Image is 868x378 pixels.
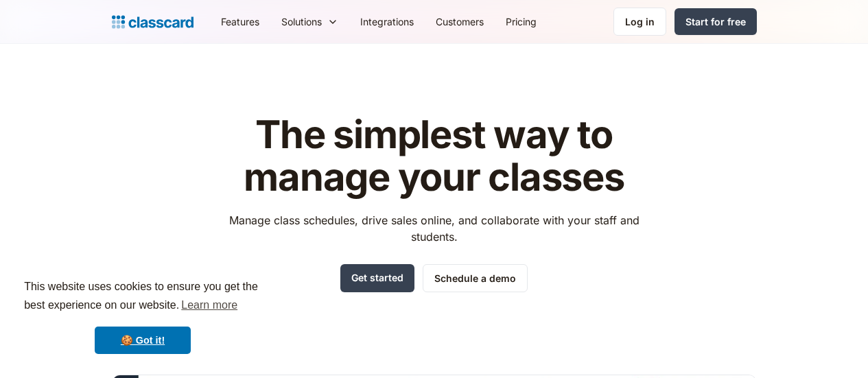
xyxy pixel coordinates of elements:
[270,6,349,37] div: Solutions
[216,212,652,245] p: Manage class schedules, drive sales online, and collaborate with your staff and students.
[179,295,239,316] a: learn more about cookies
[24,279,261,316] span: This website uses cookies to ensure you get the best experience on our website.
[11,265,274,367] div: cookieconsent
[613,8,666,36] a: Log in
[425,6,495,37] a: Customers
[675,8,757,35] a: Start for free
[495,6,548,37] a: Pricing
[685,14,746,29] div: Start for free
[340,264,414,292] a: Get started
[281,14,322,29] div: Solutions
[95,327,191,354] a: dismiss cookie message
[423,264,528,292] a: Schedule a demo
[216,114,652,198] h1: The simplest way to manage your classes
[112,12,193,32] a: home
[210,6,270,37] a: Features
[349,6,425,37] a: Integrations
[625,14,655,29] div: Log in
